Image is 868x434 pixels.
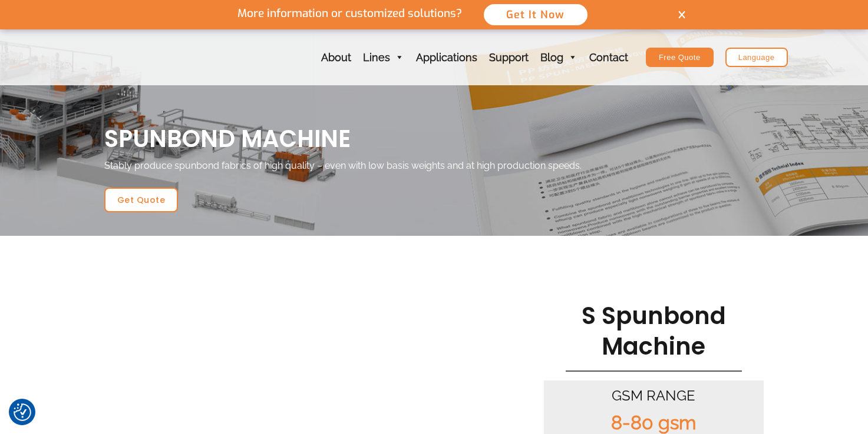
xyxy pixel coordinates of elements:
[117,196,166,204] span: Get Quote
[550,386,758,405] div: GSM RANGE
[410,29,483,85] a: Applications
[81,51,151,62] a: AZX Nonwoven Machine
[534,29,583,85] a: Blog
[14,403,31,421] img: Revisit consent button
[544,301,764,362] h2: S Spunbond Machine
[583,29,634,85] a: Contact
[104,123,764,154] h1: spunbond machine
[315,29,357,85] a: About
[483,3,589,26] button: Get It Now
[14,403,31,421] button: Consent Preferences
[646,48,714,67] a: Free Quote
[725,48,788,67] a: Language
[483,29,534,85] a: Support
[104,188,179,212] a: Get Quote
[227,7,472,21] p: More information or customized solutions?
[104,160,764,172] p: Stably produce spunbond fabrics of high quality – even with low basis weights and at high product...
[357,29,410,85] a: Lines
